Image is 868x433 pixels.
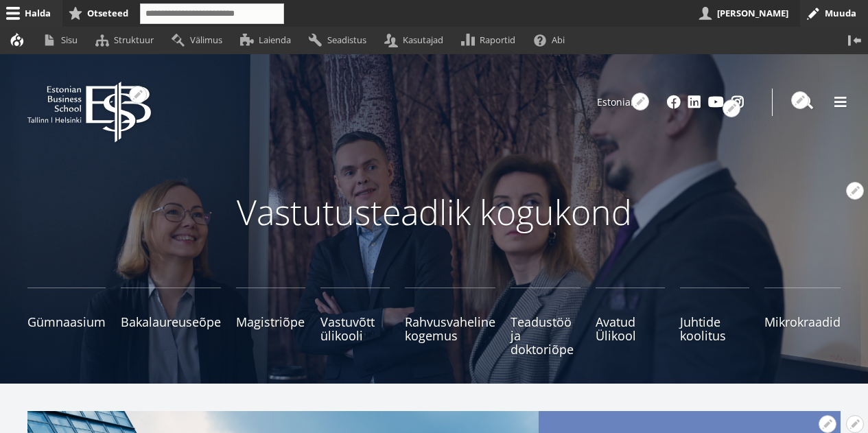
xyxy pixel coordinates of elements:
button: Vertikaalasend [841,27,868,54]
a: Linkedin [688,95,701,109]
span: Gümnaasium [27,315,106,329]
a: Laienda [234,27,303,54]
a: Raportid [456,27,528,54]
a: Youtube [708,95,724,109]
a: Instagram [731,95,744,109]
a: Abi [528,27,577,54]
a: Kasutajad [378,27,455,54]
button: Avatud Social Links seaded [723,100,740,117]
a: Bakalaureuseõpe [121,288,221,356]
button: Avatud seaded [129,86,147,104]
p: Vastutusteadlik kogukond [71,191,798,233]
a: Struktuur [89,27,165,54]
a: Välimus [165,27,234,54]
a: Juhtide koolitus [680,288,749,356]
span: Rahvusvaheline kogemus [405,315,495,342]
a: Vastuvõtt ülikooli [320,288,390,356]
a: Rahvusvaheline kogemus [405,288,495,356]
a: Seadistus [303,27,378,54]
a: Avatud Ülikool [596,288,665,356]
a: Teadustöö ja doktoriõpe [511,288,580,356]
span: Juhtide koolitus [680,315,749,342]
button: Avatud seaded [791,91,809,109]
button: Avatud Start ärimaailmas - [PERSON_NAME] oma tulevikku! seaded [846,415,864,433]
span: Vastuvõtt ülikooli [320,315,390,342]
span: Teadustöö ja doktoriõpe [511,315,580,356]
span: Mikrokraadid [764,315,841,329]
button: Avatud Start ärimaailmas - [PERSON_NAME] oma tulevikku! seaded [819,415,836,433]
a: Facebook [667,95,681,109]
span: Avatud Ülikool [596,315,665,342]
a: Mikrokraadid [764,288,841,356]
button: Avatud seaded [846,182,864,200]
a: Magistriõpe [236,288,305,356]
span: Magistriõpe [236,315,305,329]
button: Avatud seaded [631,93,649,110]
a: Gümnaasium [27,288,106,356]
a: Sisu [36,27,89,54]
span: Bakalaureuseõpe [121,315,221,329]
